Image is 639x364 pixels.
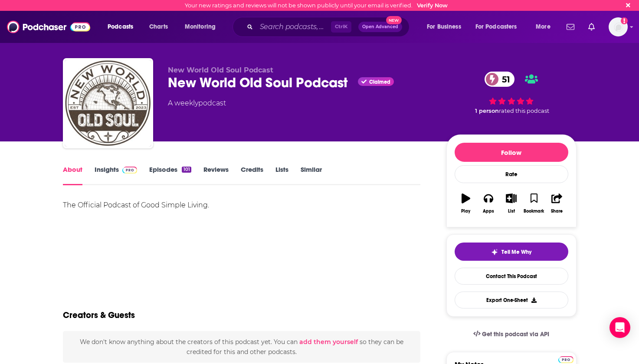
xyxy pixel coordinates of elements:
a: Similar [301,165,322,185]
div: Bookmark [524,209,544,214]
span: Monitoring [185,21,216,33]
a: 51 [485,72,514,87]
span: Tell Me Why [501,249,531,256]
span: Ctrl K [331,21,351,33]
span: Logged in as kimmiveritas [609,17,628,36]
button: Show profile menu [609,17,628,36]
button: Share [545,188,568,219]
a: Get this podcast via API [466,324,557,345]
img: Podchaser - Follow, Share and Rate Podcasts [7,19,90,35]
div: 51 1 personrated this podcast [446,66,577,120]
span: Get this podcast via API [482,331,549,338]
div: A weekly podcast [168,98,226,108]
img: tell me why sparkle [491,249,498,256]
img: Podchaser Pro [558,356,573,363]
span: 51 [493,72,514,87]
button: open menu [530,20,561,34]
button: Apps [477,188,500,219]
span: More [536,21,551,33]
button: open menu [421,20,472,34]
a: Pro website [558,355,573,363]
img: Podchaser Pro [122,167,138,174]
div: Share [551,209,563,214]
button: tell me why sparkleTell Me Why [455,243,568,261]
button: Play [455,188,477,219]
button: open menu [179,20,227,34]
div: 101 [182,167,191,173]
div: Apps [483,209,494,214]
span: New World Old Soul Podcast [168,66,273,74]
a: Verify Now [417,2,448,9]
button: open menu [470,20,530,34]
a: Credits [241,165,263,185]
span: Charts [149,21,168,33]
div: Rate [455,165,568,183]
button: Open AdvancedNew [358,22,402,32]
a: InsightsPodchaser Pro [95,165,138,185]
a: Show notifications dropdown [585,20,598,34]
span: rated this podcast [499,108,549,114]
a: Lists [275,165,288,185]
div: List [508,209,515,214]
button: add them yourself [299,338,358,345]
a: Show notifications dropdown [563,20,578,34]
img: New World Old Soul Podcast [65,60,151,147]
button: List [500,188,522,219]
a: Contact This Podcast [455,268,568,285]
span: Podcasts [108,21,133,33]
button: open menu [102,20,144,34]
div: The Official Podcast of Good Simple Living. [63,199,421,211]
a: Episodes101 [149,165,191,185]
button: Follow [455,143,568,162]
button: Export One-Sheet [455,292,568,308]
h2: Creators & Guests [63,310,135,321]
div: Search podcasts, credits, & more... [241,17,418,37]
div: Your new ratings and reviews will not be shown publicly until your email is verified. [185,2,448,9]
span: 1 person [475,108,499,114]
div: Play [461,209,470,214]
svg: Email not verified [621,17,628,24]
span: Open Advanced [362,25,398,29]
a: Charts [144,20,173,34]
span: Claimed [369,80,390,84]
div: Open Intercom Messenger [610,317,630,338]
input: Search podcasts, credits, & more... [256,20,331,34]
span: We don't know anything about the creators of this podcast yet . You can so they can be credited f... [80,338,403,355]
a: Reviews [203,165,229,185]
span: New [386,16,402,24]
img: User Profile [609,17,628,36]
button: Bookmark [523,188,545,219]
span: For Podcasters [475,21,517,33]
a: About [63,165,82,185]
span: For Business [427,21,461,33]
